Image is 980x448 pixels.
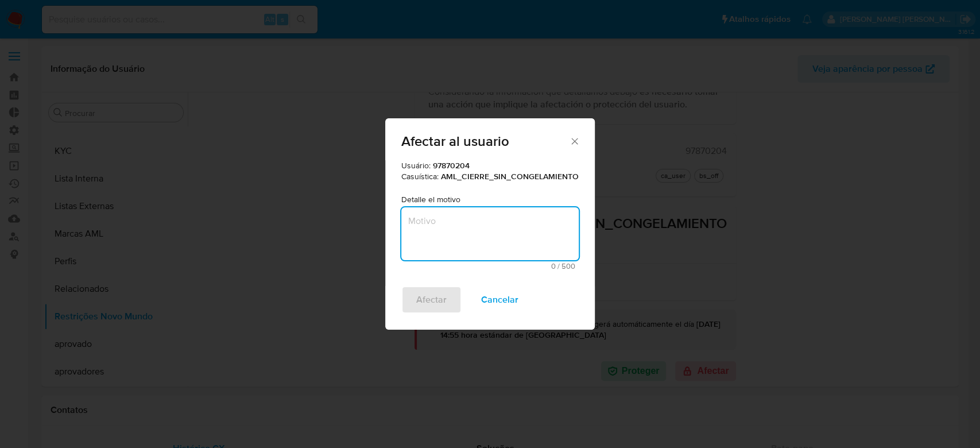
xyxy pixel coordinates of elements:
[569,136,579,146] button: Fechar
[401,134,569,148] span: Afectar al usuario
[481,287,518,312] span: Cancelar
[433,160,470,171] strong: 97870204
[466,286,533,314] button: Cancelar
[405,262,575,270] span: Máximo de 500 caracteres
[401,194,579,206] p: Detalle el motivo
[401,207,579,260] textarea: Motivo
[441,171,579,182] strong: AML_CIERRE_SIN_CONGELAMIENTO
[401,160,579,172] p: Usuário:
[401,171,579,183] p: Casuística:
